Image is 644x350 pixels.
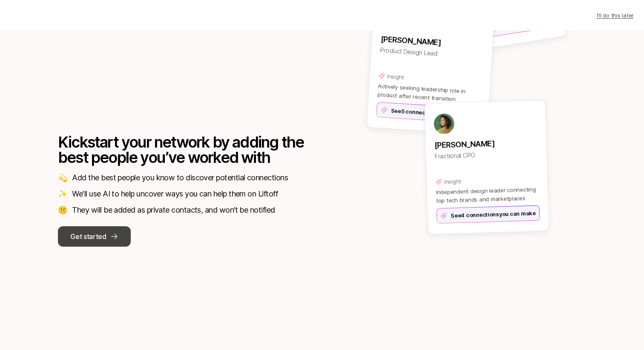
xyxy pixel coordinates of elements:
p: [PERSON_NAME] [434,137,538,151]
p: 💫 [58,172,67,184]
p: Product Design Lead [380,45,483,62]
p: Get started [70,231,106,242]
p: [PERSON_NAME] [380,33,484,51]
p: 🤫 [58,204,67,216]
span: Independent design leader connecting top tech brands and marketplaces [436,186,536,204]
p: We'll use AI to help uncover ways you can help them on Liftoff [72,188,278,200]
p: Fractional CPO [435,148,538,162]
p: They will be added as private contacts, and won’t be notified [72,204,275,216]
p: ✨ [58,188,67,200]
img: avatar-1.jpg [434,113,454,134]
p: Add the best people you know to discover potential connections [72,172,288,184]
p: Insight [387,72,404,81]
p: Kickstart your network by adding the best people you’ve worked with [58,134,305,165]
span: Actively seeking leadership role in product after recent transition [377,83,466,102]
p: Insight [444,177,461,186]
p: I'll do this later [597,11,634,20]
button: Get started [58,226,131,247]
